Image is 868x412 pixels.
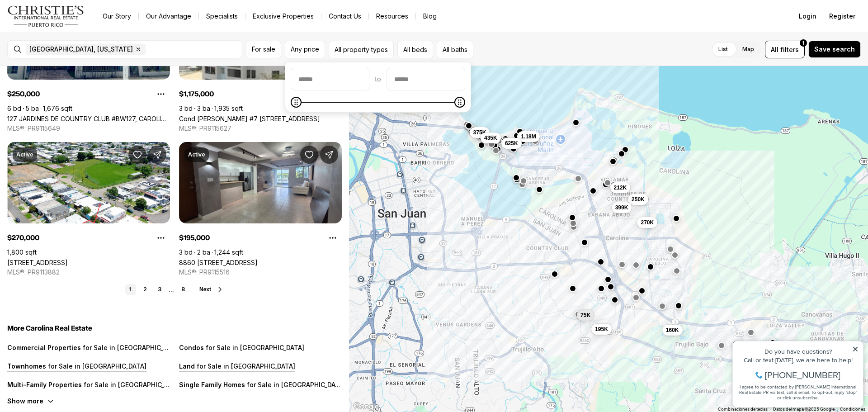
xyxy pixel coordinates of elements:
[397,41,433,58] button: All beds
[7,362,146,370] a: Townhomes for Sale in [GEOGRAPHIC_DATA]
[416,10,444,23] a: Blog
[152,85,170,103] button: Property options
[324,229,342,247] button: Property options
[662,325,683,336] button: 160K
[300,146,318,164] button: Save Property: 8860 PASEO DEL REY #H-102
[615,204,628,211] span: 399K
[369,10,415,23] a: Resources
[711,41,735,57] label: List
[637,217,657,228] button: 270K
[799,13,816,20] span: Login
[735,41,761,57] label: Map
[178,284,189,295] a: 8
[179,115,320,123] a: Cond Esmeralda #7 CALLE AMAPOLA #602, CAROLINA PR, 00979
[245,10,321,23] a: Exclusive Properties
[808,41,861,58] button: Save search
[375,76,381,83] span: to
[481,133,501,143] button: 435K
[16,151,33,158] p: Active
[152,229,170,247] button: Property options
[7,324,342,333] h5: More Carolina Real Estate
[454,97,465,108] span: Maximum
[577,310,594,321] button: 75K
[125,284,136,295] a: 1
[771,45,778,54] span: All
[128,146,146,164] button: Save Property: Calle 26 S7
[7,5,85,27] img: logo
[321,10,368,23] button: Contact Us
[169,286,174,293] li: ...
[199,10,245,23] a: Specialists
[470,127,490,138] button: 375K
[641,219,654,226] span: 270K
[285,41,325,58] button: Any price
[320,146,338,164] button: Share Property
[46,362,146,370] p: for Sale in [GEOGRAPHIC_DATA]
[154,284,165,295] a: 3
[501,138,522,149] button: 625K
[7,397,54,405] button: Show more
[628,194,648,205] button: 250K
[9,29,131,35] div: Call or text [DATE], we are here to help!
[505,140,518,147] span: 625K
[291,68,369,90] input: priceMin
[780,45,799,54] span: filters
[179,259,258,266] a: 8860 PASEO DEL REY #H-102, CAROLINA PR, 00987
[252,46,275,53] span: For sale
[7,344,81,351] p: Commercial Properties
[245,381,345,388] p: for Sale in [GEOGRAPHIC_DATA]
[329,41,394,58] button: All property types
[291,46,319,53] span: Any price
[7,259,68,266] a: Calle 26 S7, CAROLINA PR, 00983
[632,196,645,203] span: 250K
[610,182,631,193] button: 212K
[387,68,465,90] input: priceMax
[195,362,295,370] p: for Sale in [GEOGRAPHIC_DATA]
[7,381,82,388] p: Multi-Family Properties
[95,10,138,23] a: Our Story
[246,41,281,58] button: For sale
[437,41,473,58] button: All baths
[829,13,855,20] span: Register
[7,362,46,370] p: Townhomes
[140,284,151,295] a: 2
[204,344,304,351] p: for Sale in [GEOGRAPHIC_DATA]
[521,133,536,140] span: 1.18M
[125,284,189,295] nav: Pagination
[765,41,805,58] button: Allfilters1
[580,312,590,319] span: 75K
[179,344,304,351] a: Condos for Sale in [GEOGRAPHIC_DATA]
[7,115,170,123] a: 127 JARDINES DE COUNTRY CLUB #BW127, CAROLINA PR, 00983
[291,97,302,108] span: Minimum
[473,129,486,136] span: 375K
[148,146,166,164] button: Share Property
[179,362,295,370] a: Land for Sale in [GEOGRAPHIC_DATA]
[9,20,131,27] div: Do you have questions?
[591,324,612,335] button: 195K
[179,362,195,370] p: Land
[595,326,608,333] span: 195K
[612,202,632,213] button: 399K
[179,381,345,388] a: Single Family Homes for Sale in [GEOGRAPHIC_DATA]
[802,39,804,47] span: 1
[7,381,182,388] a: Multi-Family Properties for Sale in [GEOGRAPHIC_DATA]
[814,46,855,53] span: Save search
[11,56,129,73] span: I agree to be contacted by [PERSON_NAME] International Real Estate PR via text, call & email. To ...
[82,381,182,388] p: for Sale in [GEOGRAPHIC_DATA]
[179,344,204,351] p: Condos
[81,344,181,351] p: for Sale in [GEOGRAPHIC_DATA]
[793,7,822,25] button: Login
[517,131,539,142] button: 1.18M
[179,381,245,388] p: Single Family Homes
[484,134,497,142] span: 435K
[614,184,627,191] span: 212K
[29,46,133,53] span: [GEOGRAPHIC_DATA], [US_STATE]
[37,43,113,52] span: [PHONE_NUMBER]
[139,10,198,23] a: Our Advantage
[666,327,679,334] span: 160K
[188,151,205,158] p: Active
[824,7,861,25] button: Register
[199,286,211,293] span: Next
[7,344,181,351] a: Commercial Properties for Sale in [GEOGRAPHIC_DATA]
